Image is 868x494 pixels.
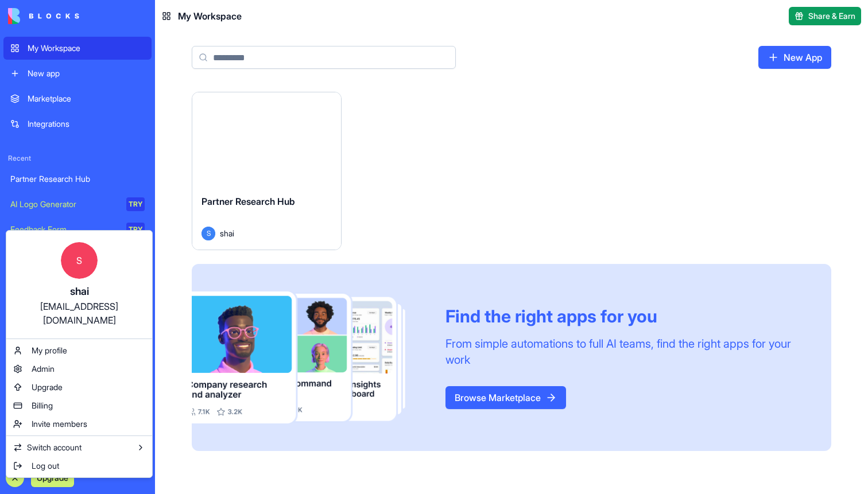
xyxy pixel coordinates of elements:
span: Log out [32,460,59,472]
span: My profile [32,345,67,356]
a: My profile [9,341,150,360]
span: Admin [32,363,55,375]
span: Switch account [27,442,82,453]
div: TRY [126,197,145,211]
div: Partner Research Hub [10,173,145,185]
div: AI Logo Generator [10,199,118,210]
a: Sshai[EMAIL_ADDRESS][DOMAIN_NAME] [9,233,150,336]
span: Upgrade [32,382,63,393]
div: TRY [126,223,145,236]
span: Recent [3,154,152,163]
a: Admin [9,360,150,378]
div: shai [18,283,141,299]
a: Invite members [9,415,150,433]
span: Billing [32,400,53,411]
div: Feedback Form [10,224,118,235]
span: S [61,242,98,279]
a: Upgrade [9,378,150,396]
div: [EMAIL_ADDRESS][DOMAIN_NAME] [18,299,141,327]
a: Billing [9,396,150,415]
span: Invite members [32,418,87,430]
